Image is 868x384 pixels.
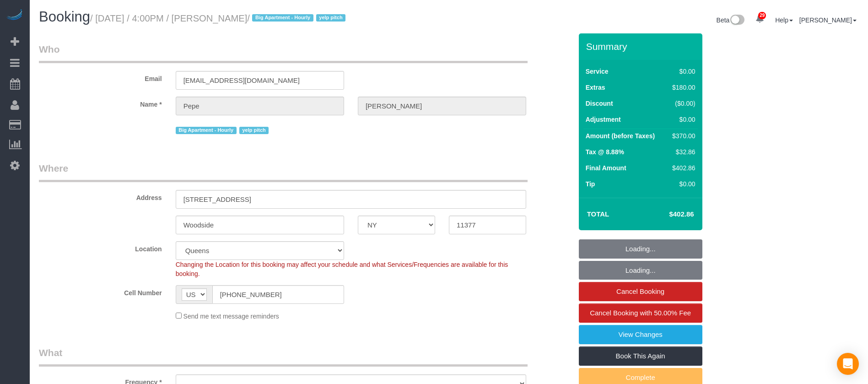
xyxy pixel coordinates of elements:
div: $180.00 [669,83,695,92]
label: Service [586,67,609,76]
label: Tip [586,179,595,189]
label: Cell Number [32,285,169,297]
span: Booking [39,9,90,25]
input: First Name [176,97,344,115]
label: Address [32,190,169,202]
a: 29 [751,9,769,29]
label: Name * [32,97,169,109]
div: $32.86 [669,147,695,157]
span: Send me text message reminders [183,313,279,320]
span: Cancel Booking with 50.00% Fee [590,309,691,317]
a: View Changes [579,325,702,344]
label: Final Amount [586,163,626,173]
legend: Where [39,162,528,182]
a: Book This Again [579,346,702,366]
label: Adjustment [586,115,621,124]
label: Discount [586,99,613,108]
input: Email [176,71,344,90]
legend: Who [39,43,528,63]
span: yelp pitch [239,127,269,134]
input: Cell Number [212,285,344,304]
div: Open Intercom Messenger [837,353,859,375]
div: $402.86 [669,163,695,173]
div: $370.00 [669,131,695,141]
span: yelp pitch [316,14,346,22]
div: $0.00 [669,179,695,189]
label: Email [32,71,169,83]
span: Big Apartment - Hourly [252,14,313,22]
label: Extras [586,83,605,92]
a: Beta [717,16,745,24]
small: / [DATE] / 4:00PM / [PERSON_NAME] [90,13,348,23]
a: Cancel Booking [579,282,702,301]
div: $0.00 [669,115,695,124]
img: Automaid Logo [5,9,24,22]
label: Location [32,241,169,254]
div: ($0.00) [669,99,695,108]
label: Amount (before Taxes) [586,131,655,141]
img: New interface [729,15,744,27]
legend: What [39,346,528,367]
span: Changing the Location for this booking may affect your schedule and what Services/Frequencies are... [176,261,508,277]
strong: Total [587,210,609,218]
label: Tax @ 8.88% [586,147,624,157]
a: Help [775,16,793,24]
a: Cancel Booking with 50.00% Fee [579,303,702,323]
input: Last Name [358,97,526,115]
span: 29 [758,12,766,19]
div: $0.00 [669,67,695,76]
input: City [176,216,344,234]
h3: Summary [586,41,698,52]
input: Zip Code [449,216,526,234]
a: [PERSON_NAME] [799,16,857,24]
span: / [247,13,348,23]
span: Big Apartment - Hourly [176,127,237,134]
h4: $402.86 [642,211,694,218]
